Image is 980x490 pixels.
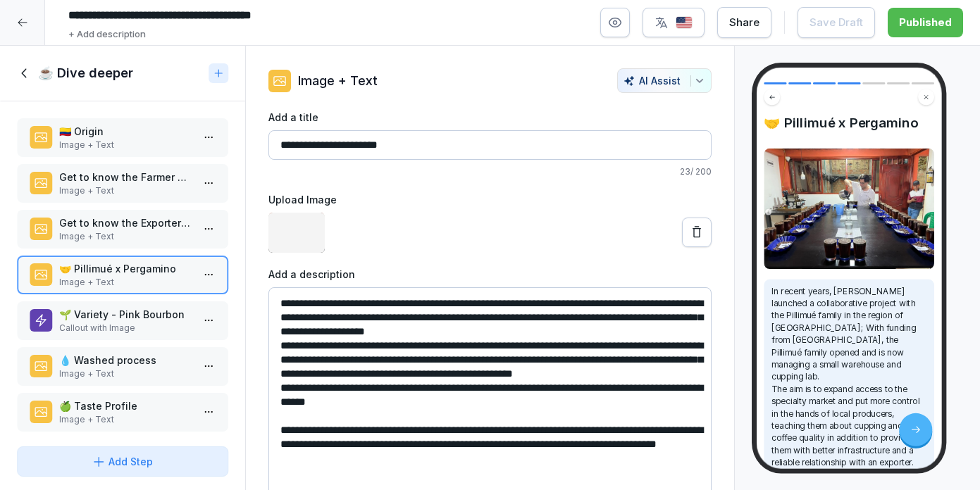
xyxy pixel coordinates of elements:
[38,65,133,82] h1: ☕ Dive deeper
[59,215,192,230] p: Get to know the Exporter - Pergamino
[617,68,712,93] button: AI Assist
[810,15,863,30] div: Save Draft
[59,276,192,289] p: Image + Text
[764,115,935,131] h4: 🤝 Pillimué x Pergamino
[17,210,228,249] div: Get to know the Exporter - PergaminoImage + Text
[17,347,228,386] div: 💧 Washed processImage + Text
[59,413,192,426] p: Image + Text
[764,149,935,269] img: Image and Text preview image
[17,301,228,340] div: 🌱 Variety - Pink BourbonCallout with Image
[899,15,952,30] div: Published
[59,398,192,413] p: 🍏 Taste Profile
[59,230,192,243] p: Image + Text
[17,164,228,203] div: Get to know the Farmer - [PERSON_NAME]Image + Text
[59,261,192,276] p: 🤝 Pillimué x Pergamino
[17,256,228,294] div: 🤝 Pillimué x PergaminoImage + Text
[676,16,693,30] img: us.svg
[798,7,875,38] button: Save Draft
[59,170,192,184] p: Get to know the Farmer - [PERSON_NAME]
[729,15,759,30] div: Share
[268,110,712,125] label: Add a title
[59,367,192,380] p: Image + Text
[298,71,378,90] p: Image + Text
[268,267,712,282] label: Add a description
[59,307,192,322] p: 🌱 Variety - Pink Bourbon
[59,184,192,197] p: Image + Text
[59,124,192,139] p: 🇨🇴 Origin
[17,446,228,477] button: Add Step
[68,27,146,42] p: + Add description
[59,353,192,367] p: 💧 Washed process
[717,7,771,38] button: Share
[268,192,712,207] label: Upload Image
[624,75,705,87] div: AI Assist
[17,393,228,432] div: 🍏 Taste ProfileImage + Text
[59,139,192,151] p: Image + Text
[17,118,228,157] div: 🇨🇴 OriginImage + Text
[92,454,153,469] div: Add Step
[59,322,192,334] p: Callout with Image
[888,8,963,37] button: Published
[268,165,712,178] p: 23 / 200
